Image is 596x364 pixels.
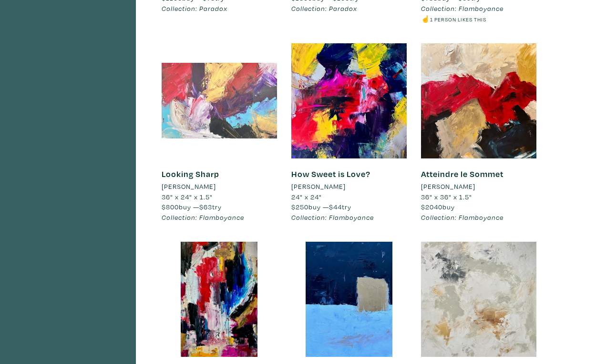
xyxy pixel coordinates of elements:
span: $2040 [421,202,442,211]
em: Collection: Flamboyance [291,213,374,222]
a: How Sweet is Love? [291,168,370,179]
span: $800 [162,202,179,211]
li: ☝️ [421,14,536,24]
span: $44 [329,202,342,211]
em: Collection: Flamboyance [421,213,504,222]
a: [PERSON_NAME] [291,181,407,192]
span: 36" x 36" x 1.5" [421,192,472,201]
small: 1 person likes this [430,16,486,23]
li: [PERSON_NAME] [291,181,346,192]
span: buy — try [162,202,222,211]
span: 24" x 24" [291,192,322,201]
span: 36" x 24" x 1.5" [162,192,213,201]
em: Collection: Flamboyance [421,4,504,13]
a: [PERSON_NAME] [162,181,277,192]
span: buy — try [291,202,351,211]
li: [PERSON_NAME] [421,181,475,192]
li: [PERSON_NAME] [162,181,216,192]
a: Atteindre le Sommet [421,168,504,179]
span: $250 [291,202,308,211]
em: Collection: Paradox [291,4,357,13]
a: Looking Sharp [162,168,219,179]
a: [PERSON_NAME] [421,181,536,192]
em: Collection: Flamboyance [162,213,244,222]
span: buy [421,202,455,211]
span: $63 [199,202,212,211]
em: Collection: Paradox [162,4,227,13]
